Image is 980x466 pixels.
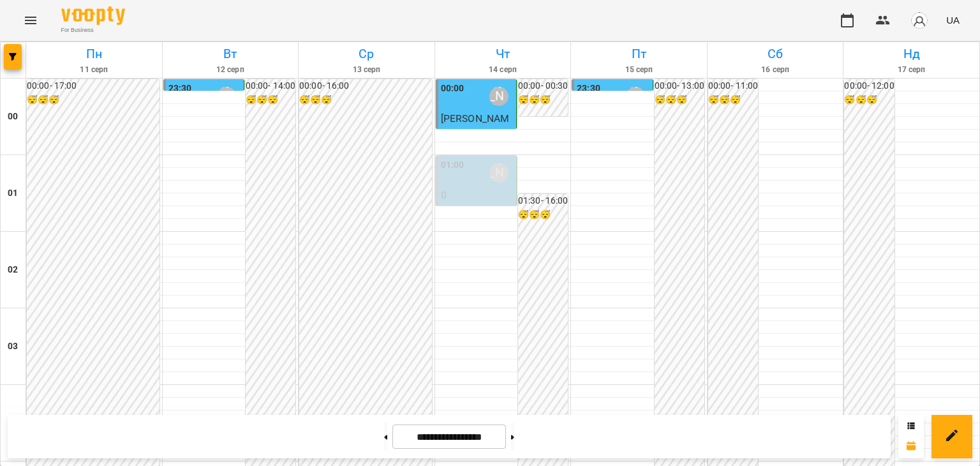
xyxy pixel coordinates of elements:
[518,93,568,107] h6: 😴😴😴
[709,44,842,64] h6: Сб
[573,64,705,76] h6: 15 серп
[708,93,758,107] h6: 😴😴😴
[299,79,432,93] h6: 00:00 - 16:00
[246,79,295,93] h6: 00:00 - 14:00
[27,79,160,93] h6: 00:00 - 17:00
[246,93,295,107] h6: 😴😴😴
[441,203,514,248] p: індивід шч 45 хв ([PERSON_NAME])
[441,188,514,203] p: 0
[441,158,464,172] label: 01:00
[8,186,18,200] h6: 01
[28,44,160,64] h6: Пн
[518,79,568,93] h6: 00:00 - 00:30
[655,93,704,107] h6: 😴😴😴
[844,93,894,107] h6: 😴😴😴
[217,87,236,106] div: Мосюра Лариса
[61,26,125,34] span: For Business
[168,82,192,96] label: 23:30
[910,11,928,29] img: avatar_s.png
[165,44,297,64] h6: Вт
[301,44,433,64] h6: Ср
[441,112,510,140] span: [PERSON_NAME]
[573,44,705,64] h6: Пт
[489,163,509,183] div: Мосюра Лариса
[946,13,960,27] span: UA
[437,64,569,76] h6: 14 серп
[941,8,965,32] button: UA
[301,64,433,76] h6: 13 серп
[844,79,894,93] h6: 00:00 - 12:00
[27,93,160,107] h6: 😴😴😴
[441,82,464,96] label: 00:00
[28,64,160,76] h6: 11 серп
[8,110,18,124] h6: 00
[299,93,432,107] h6: 😴😴😴
[708,79,758,93] h6: 00:00 - 11:00
[845,64,977,76] h6: 17 серп
[709,64,842,76] h6: 16 серп
[61,6,125,25] img: Voopty Logo
[655,79,704,93] h6: 00:00 - 13:00
[165,64,297,76] h6: 12 серп
[437,44,569,64] h6: Чт
[8,340,18,354] h6: 03
[577,82,600,96] label: 23:30
[489,87,509,106] div: Мосюра Лариса
[8,263,18,277] h6: 02
[845,44,977,64] h6: Нд
[626,87,645,106] div: Мосюра Лариса
[518,208,568,222] h6: 😴😴😴
[15,5,46,36] button: Menu
[518,194,568,208] h6: 01:30 - 16:00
